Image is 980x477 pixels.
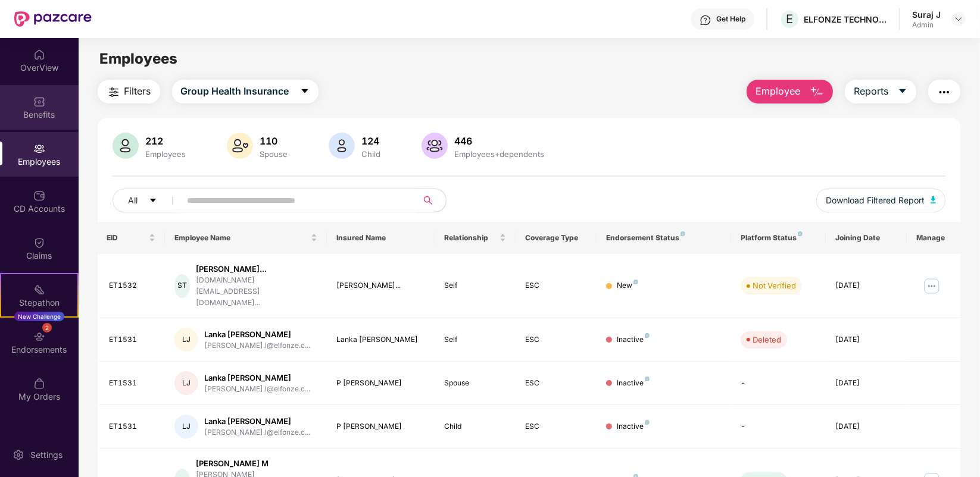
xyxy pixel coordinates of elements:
[835,378,897,389] div: [DATE]
[525,378,587,389] div: ESC
[107,233,146,243] span: EID
[810,85,824,99] img: svg+xml;base64,PHN2ZyB4bWxucz0iaHR0cDovL3d3dy53My5vcmcvMjAwMC9zdmciIHhtbG5zOnhsaW5rPSJodHRwOi8vd3...
[196,275,317,309] div: [DOMAIN_NAME][EMAIL_ADDRESS][DOMAIN_NAME]...
[922,277,941,296] img: manageButton
[907,222,961,254] th: Manage
[204,340,310,352] div: [PERSON_NAME].l@elfonze.c...
[516,222,597,254] th: Coverage Type
[912,9,941,20] div: Suraj J
[174,328,198,352] div: LJ
[33,378,45,390] img: svg+xml;base64,PHN2ZyBpZD0iTXlfT3JkZXJzIiBkYXRhLW5hbWU9Ik15IE9yZGVycyIgeG1sbnM9Imh0dHA6Ly93d3cudz...
[681,231,685,236] img: svg+xml;base64,PHN2ZyB4bWxucz0iaHR0cDovL3d3dy53My5vcmcvMjAwMC9zdmciIHdpZHRoPSI4IiBoZWlnaHQ9IjgiIH...
[816,189,946,212] button: Download Filtered Report
[196,458,317,469] div: [PERSON_NAME] M
[444,334,506,346] div: Self
[417,189,447,212] button: search
[27,449,66,461] div: Settings
[113,189,185,212] button: Allcaret-down
[360,149,383,159] div: Child
[854,84,888,99] span: Reports
[835,421,897,432] div: [DATE]
[804,14,887,25] div: ELFONZE TECHNOLOGIES PRIVATE LIMITED
[756,84,800,99] span: Employee
[110,378,155,389] div: ET1531
[336,334,425,346] div: Lanka [PERSON_NAME]
[826,194,925,207] span: Download Filtered Report
[731,405,826,448] td: -
[336,378,425,389] div: P [PERSON_NAME]
[204,427,310,438] div: [PERSON_NAME].l@elfonze.c...
[845,80,916,103] button: Reportscaret-down
[174,415,198,438] div: LJ
[14,11,92,27] img: New Pazcare Logo
[633,280,638,284] img: svg+xml;base64,PHN2ZyB4bWxucz0iaHR0cDovL3d3dy53My5vcmcvMjAwMC9zdmciIHdpZHRoPSI4IiBoZWlnaHQ9IjgiIH...
[954,14,963,24] img: svg+xml;base64,PHN2ZyBpZD0iRHJvcGRvd24tMzJ4MzIiIHhtbG5zPSJodHRwOi8vd3d3LnczLm9yZy8yMDAwL3N2ZyIgd2...
[327,222,435,254] th: Insured Name
[360,135,383,147] div: 124
[204,329,310,340] div: Lanka [PERSON_NAME]
[329,133,355,159] img: svg+xml;base64,PHN2ZyB4bWxucz0iaHR0cDovL3d3dy53My5vcmcvMjAwMC9zdmciIHhtbG5zOnhsaW5rPSJodHRwOi8vd3...
[716,14,745,24] div: Get Help
[258,149,291,159] div: Spouse
[753,280,796,291] div: Not Verified
[452,149,547,159] div: Employees+dependents
[227,133,253,159] img: svg+xml;base64,PHN2ZyB4bWxucz0iaHR0cDovL3d3dy53My5vcmcvMjAwMC9zdmciIHhtbG5zOnhsaW5rPSJodHRwOi8vd3...
[898,86,907,97] span: caret-down
[931,196,937,203] img: svg+xml;base64,PHN2ZyB4bWxucz0iaHR0cDovL3d3dy53My5vcmcvMjAwMC9zdmciIHhtbG5zOnhsaW5rPSJodHRwOi8vd3...
[300,86,310,97] span: caret-down
[525,280,587,291] div: ESC
[98,80,160,103] button: Filters
[417,196,440,205] span: search
[444,280,506,291] div: Self
[747,80,833,103] button: Employee
[645,420,650,425] img: svg+xml;base64,PHN2ZyB4bWxucz0iaHR0cDovL3d3dy53My5vcmcvMjAwMC9zdmciIHdpZHRoPSI4IiBoZWlnaHQ9IjgiIH...
[110,421,155,432] div: ET1531
[110,334,155,346] div: ET1531
[525,421,587,432] div: ESC
[33,96,45,108] img: svg+xml;base64,PHN2ZyBpZD0iQmVuZWZpdHMiIHhtbG5zPSJodHRwOi8vd3d3LnczLm9yZy8yMDAwL3N2ZyIgd2lkdGg9Ij...
[99,50,177,67] span: Employees
[204,372,310,384] div: Lanka [PERSON_NAME]
[13,449,24,461] img: svg+xml;base64,PHN2ZyBpZD0iU2V0dGluZy0yMHgyMCIgeG1sbnM9Imh0dHA6Ly93d3cudzMub3JnLzIwMDAvc3ZnIiB3aW...
[33,190,45,202] img: svg+xml;base64,PHN2ZyBpZD0iQ0RfQWNjb3VudHMiIGRhdGEtbmFtZT0iQ0QgQWNjb3VudHMiIHhtbG5zPSJodHRwOi8vd3...
[129,194,138,207] span: All
[174,274,190,298] div: ST
[33,331,45,343] img: svg+xml;base64,PHN2ZyBpZD0iRW5kb3JzZW1lbnRzIiB4bWxucz0iaHR0cDovL3d3dy53My5vcmcvMjAwMC9zdmciIHdpZH...
[617,280,638,291] div: New
[645,376,650,381] img: svg+xml;base64,PHN2ZyB4bWxucz0iaHR0cDovL3d3dy53My5vcmcvMjAwMC9zdmciIHdpZHRoPSI4IiBoZWlnaHQ9IjgiIH...
[645,333,650,338] img: svg+xml;base64,PHN2ZyB4bWxucz0iaHR0cDovL3d3dy53My5vcmcvMjAwMC9zdmciIHdpZHRoPSI4IiBoZWlnaHQ9IjgiIH...
[110,280,155,291] div: ET1532
[422,133,448,159] img: svg+xml;base64,PHN2ZyB4bWxucz0iaHR0cDovL3d3dy53My5vcmcvMjAwMC9zdmciIHhtbG5zOnhsaW5rPSJodHRwOi8vd3...
[798,231,803,236] img: svg+xml;base64,PHN2ZyB4bWxucz0iaHR0cDovL3d3dy53My5vcmcvMjAwMC9zdmciIHdpZHRoPSI4IiBoZWlnaHQ9IjgiIH...
[204,416,310,427] div: Lanka [PERSON_NAME]
[741,233,816,243] div: Platform Status
[174,371,198,395] div: LJ
[1,297,77,309] div: Stepathon
[617,421,650,432] div: Inactive
[113,133,139,159] img: svg+xml;base64,PHN2ZyB4bWxucz0iaHR0cDovL3d3dy53My5vcmcvMjAwMC9zdmciIHhtbG5zOnhsaW5rPSJodHRwOi8vd3...
[33,143,45,155] img: svg+xml;base64,PHN2ZyBpZD0iRW1wbG95ZWVzIiB4bWxucz0iaHR0cDovL3d3dy53My5vcmcvMjAwMC9zdmciIHdpZHRoPS...
[937,85,951,99] img: svg+xml;base64,PHN2ZyB4bWxucz0iaHR0cDovL3d3dy53My5vcmcvMjAwMC9zdmciIHdpZHRoPSIyNCIgaGVpZ2h0PSIyNC...
[787,12,794,26] span: E
[14,312,64,321] div: New Challenge
[33,284,45,296] img: svg+xml;base64,PHN2ZyB4bWxucz0iaHR0cDovL3d3dy53My5vcmcvMjAwMC9zdmciIHdpZHRoPSIyMSIgaGVpZ2h0PSIyMC...
[336,280,425,291] div: [PERSON_NAME]...
[174,233,308,243] span: Employee Name
[98,222,165,254] th: EID
[606,233,722,243] div: Endorsement Status
[143,135,189,147] div: 212
[912,20,941,30] div: Admin
[33,49,45,61] img: svg+xml;base64,PHN2ZyBpZD0iSG9tZSIgeG1sbnM9Imh0dHA6Ly93d3cudzMub3JnLzIwMDAvc3ZnIiB3aWR0aD0iMjAiIG...
[835,334,897,346] div: [DATE]
[181,84,289,99] span: Group Health Insurance
[258,135,291,147] div: 110
[731,362,826,405] td: -
[826,222,907,254] th: Joining Date
[33,237,45,249] img: svg+xml;base64,PHN2ZyBpZD0iQ2xhaW0iIHhtbG5zPSJodHRwOi8vd3d3LnczLm9yZy8yMDAwL3N2ZyIgd2lkdGg9IjIwIi...
[444,378,506,389] div: Spouse
[172,80,319,103] button: Group Health Insurancecaret-down
[452,135,547,147] div: 446
[204,384,310,395] div: [PERSON_NAME].l@elfonze.c...
[617,334,650,346] div: Inactive
[444,421,506,432] div: Child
